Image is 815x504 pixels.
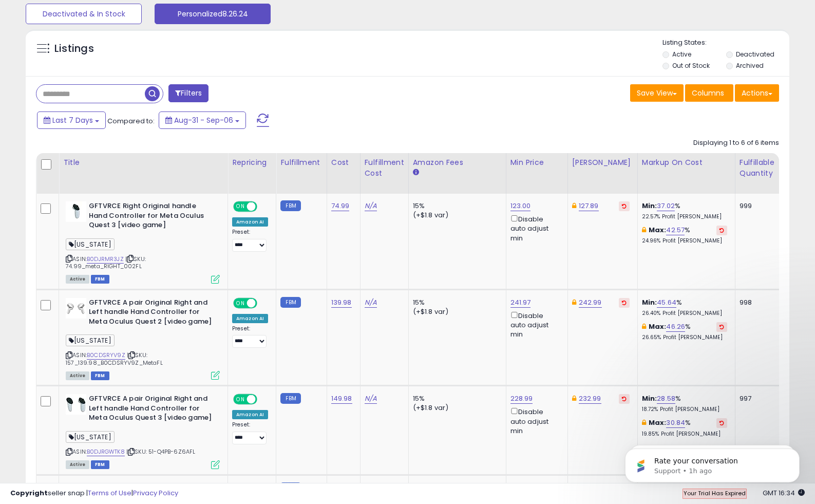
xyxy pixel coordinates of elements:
div: Displaying 1 to 6 of 6 items [693,138,779,148]
p: Listing States: [662,38,789,48]
div: 15% [413,201,498,211]
span: ON [234,202,247,211]
a: 30.84 [666,418,685,428]
span: FBM [91,275,109,284]
span: OFF [256,395,272,404]
div: % [642,226,727,245]
button: Personalized8.26.24 [155,4,271,24]
button: Filters [168,84,209,102]
div: % [642,201,727,220]
button: Last 7 Days [37,111,106,129]
span: FBM [91,460,109,469]
b: Max: [649,418,667,427]
a: N/A [365,394,377,404]
p: 26.65% Profit [PERSON_NAME] [642,334,727,341]
span: [US_STATE] [66,238,115,250]
span: Last 7 Days [52,115,93,125]
span: All listings currently available for purchase on Amazon [66,371,89,380]
span: ON [234,298,247,307]
img: 31t9C2rg2cL._SL40_.jpg [66,298,86,319]
span: OFF [256,298,272,307]
small: FBM [280,297,300,308]
p: 26.40% Profit [PERSON_NAME] [642,310,727,317]
button: Save View [630,84,684,102]
div: 998 [740,298,771,307]
div: % [642,418,727,437]
button: Actions [735,84,779,102]
iframe: Intercom notifications message [610,427,815,499]
a: 37.02 [657,201,675,211]
a: B0DJRGWTK8 [87,447,125,456]
img: 31DwJkzjrSL._SL40_.jpg [66,201,86,222]
span: Aug-31 - Sep-06 [174,115,233,125]
a: 127.89 [579,201,599,211]
a: 241.97 [510,297,531,308]
div: (+$1.8 var) [413,307,498,316]
a: 242.99 [579,297,602,308]
label: Active [672,50,691,59]
a: 28.58 [657,394,675,404]
a: 45.64 [657,297,676,308]
span: [US_STATE] [66,334,115,346]
span: ON [234,395,247,404]
b: Min: [642,297,657,307]
b: Min: [642,394,657,403]
div: Preset: [232,421,268,444]
span: | SKU: 157_139.98_B0CDSRYV9Z_MetaFL [66,351,163,366]
div: (+$1.8 var) [413,211,498,220]
div: Fulfillable Quantity [740,157,775,179]
div: 15% [413,394,498,403]
button: Columns [685,84,733,102]
div: ASIN: [66,201,220,283]
p: 22.57% Profit [PERSON_NAME] [642,213,727,220]
a: B0DJRMR3JZ [87,255,124,264]
b: GFTVRCE A pair Original Right and Left handle Hand Controller for Meta Oculus Quest 2 [video game] [89,298,214,329]
button: Aug-31 - Sep-06 [159,111,246,129]
div: 15% [413,298,498,307]
small: FBM [280,200,300,211]
label: Archived [736,61,764,70]
b: Min: [642,201,657,211]
div: 999 [740,201,771,211]
div: seller snap | | [10,489,178,498]
span: OFF [256,202,272,211]
h5: Listings [54,42,94,56]
span: | SKU: 51-Q4PB-6Z6AFL [126,447,196,456]
small: FBM [280,393,300,404]
div: Amazon AI [232,314,268,323]
div: Cost [331,157,356,168]
a: 149.98 [331,394,352,404]
p: 18.72% Profit [PERSON_NAME] [642,406,727,413]
p: 24.96% Profit [PERSON_NAME] [642,237,727,245]
strong: Copyright [10,488,48,498]
div: Disable auto adjust min [510,406,560,436]
div: % [642,322,727,341]
b: GFTVRCE A pair Original Right and Left handle Hand Controller for Meta Oculus Quest 3 [video game] [89,394,214,425]
div: Amazon AI [232,217,268,227]
div: Repricing [232,157,272,168]
th: The percentage added to the cost of goods (COGS) that forms the calculator for Min & Max prices. [637,153,735,194]
span: Columns [692,88,724,98]
b: Max: [649,322,667,331]
div: Preset: [232,325,268,348]
div: Amazon AI [232,410,268,419]
a: B0CDSRYV9Z [87,351,125,360]
div: ASIN: [66,298,220,379]
a: 228.99 [510,394,533,404]
div: Fulfillment Cost [365,157,404,179]
button: Deactivated & In Stock [26,4,142,24]
span: [US_STATE] [66,431,115,443]
div: Markup on Cost [642,157,731,168]
div: Title [63,157,223,168]
span: Compared to: [107,116,155,126]
label: Out of Stock [672,61,710,70]
a: 123.00 [510,201,531,211]
div: (+$1.8 var) [413,403,498,413]
div: Fulfillment [280,157,322,168]
a: 46.26 [666,322,685,332]
span: FBM [91,371,109,380]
